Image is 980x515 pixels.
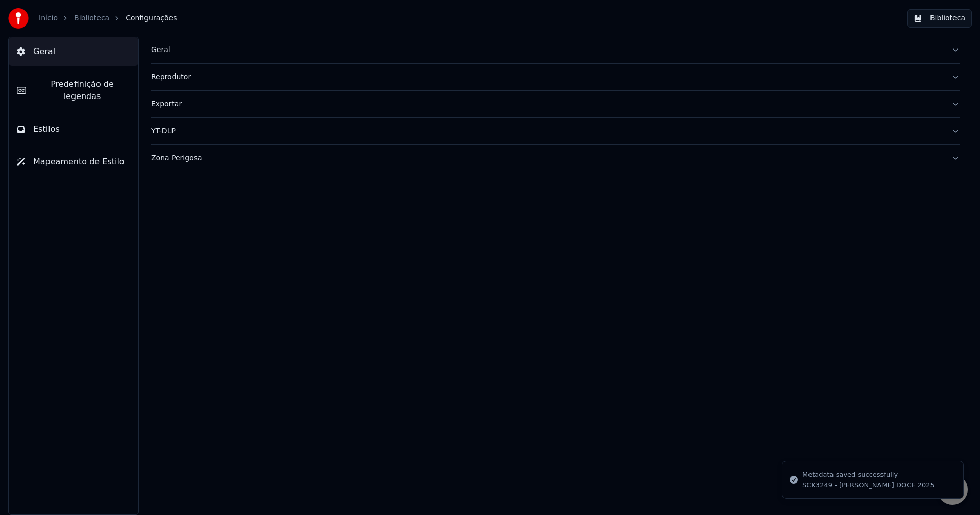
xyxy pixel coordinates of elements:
span: Predefinição de legendas [34,78,130,103]
button: Zona Perigosa [151,145,960,171]
button: Geral [9,37,138,66]
button: Estilos [9,115,138,143]
button: Geral [151,37,960,63]
span: Estilos [33,123,60,135]
div: Exportar [151,99,943,109]
span: Mapeamento de Estilo [33,156,125,168]
a: Biblioteca [74,13,109,23]
button: Biblioteca [907,9,972,28]
nav: breadcrumb [39,13,177,23]
button: Reprodutor [151,64,960,90]
button: YT-DLP [151,118,960,144]
div: Reprodutor [151,72,943,82]
button: Mapeamento de Estilo [9,148,138,176]
div: Zona Perigosa [151,153,943,163]
a: Início [39,13,58,23]
span: Configurações [126,13,177,23]
button: Exportar [151,91,960,117]
img: youka [8,8,29,29]
div: Metadata saved successfully [802,470,935,480]
div: Geral [151,45,943,55]
div: SCK3249 - [PERSON_NAME] DOCE 2025 [802,481,935,490]
span: Geral [33,45,55,58]
button: Predefinição de legendas [9,70,138,111]
div: YT-DLP [151,126,943,136]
